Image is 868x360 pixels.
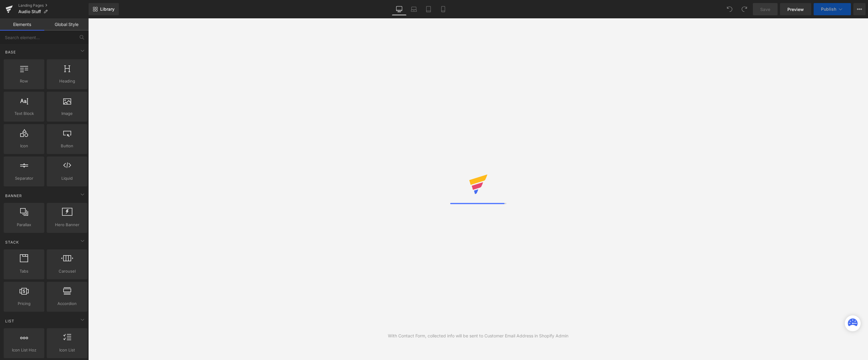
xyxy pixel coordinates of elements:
span: Row [5,78,42,84]
button: Undo [724,3,736,15]
span: Icon List [49,347,86,353]
span: Library [100,6,115,12]
span: Parallax [5,222,42,228]
span: Heading [49,78,86,84]
a: Global Style [44,18,89,31]
span: Stack [5,239,20,245]
a: Laptop [407,3,421,15]
button: More [853,3,866,15]
a: Mobile [436,3,450,15]
span: Separator [5,175,42,182]
span: Image [49,110,86,117]
span: Save [760,6,770,13]
span: Hero Banner [49,222,86,228]
a: Desktop [392,3,407,15]
span: Pricing [5,300,42,307]
span: Text Block [5,110,42,117]
span: Accordion [49,300,86,307]
span: List [5,318,15,324]
span: Audio Stuff [18,9,41,14]
button: Redo [738,3,750,15]
span: Button [49,143,86,149]
span: Icon List Hoz [5,347,42,353]
span: Publish [821,7,836,12]
span: Base [5,49,16,55]
span: Preview [787,6,804,13]
span: Liquid [49,175,86,182]
a: Preview [780,3,811,15]
span: Tabs [5,268,42,274]
span: Carousel [49,268,86,274]
button: Publish [814,3,851,15]
span: Banner [5,193,23,199]
a: New Library [89,3,119,15]
a: Tablet [421,3,436,15]
div: With Contact Form, collected info will be sent to Customer Email Address in Shopify Admin [388,332,568,339]
a: Landing Pages [18,3,89,8]
span: Icon [5,143,42,149]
